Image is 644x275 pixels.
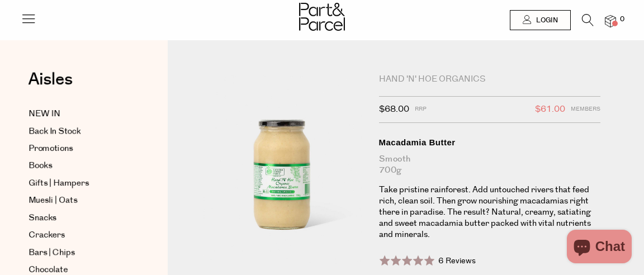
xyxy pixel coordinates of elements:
span: RRP [415,102,427,117]
a: NEW IN [29,107,130,121]
span: Aisles [28,67,73,92]
div: Macadamia Butter [379,137,600,148]
span: NEW IN [29,107,60,121]
a: Books [29,159,130,173]
span: Books [29,159,52,173]
a: Bars | Chips [29,246,130,259]
span: 0 [617,15,627,25]
span: $61.00 [535,102,565,117]
a: Crackers [29,229,130,242]
img: Part&Parcel [299,3,345,31]
a: Promotions [29,142,130,155]
div: Smooth 700g [379,154,600,176]
span: $68.00 [379,102,409,117]
div: Hand 'n' Hoe Organics [379,74,600,85]
span: 6 Reviews [438,255,476,267]
a: Snacks [29,211,130,225]
span: Snacks [29,211,56,225]
span: Back In Stock [29,125,81,138]
span: Crackers [29,229,65,242]
a: Aisles [28,71,73,99]
a: Back In Stock [29,125,130,138]
a: Gifts | Hampers [29,177,130,190]
a: 0 [605,15,616,27]
span: Muesli | Oats [29,194,77,207]
span: Bars | Chips [29,246,75,259]
p: Take pristine rainforest. Add untouched rivers that feed rich, clean soil. Then grow nourishing m... [379,184,600,240]
span: Members [571,102,600,117]
span: Login [533,16,558,25]
a: Login [510,10,571,30]
span: Promotions [29,142,73,155]
inbox-online-store-chat: Shopify online store chat [563,230,635,266]
a: Muesli | Oats [29,194,130,207]
span: Gifts | Hampers [29,177,89,190]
